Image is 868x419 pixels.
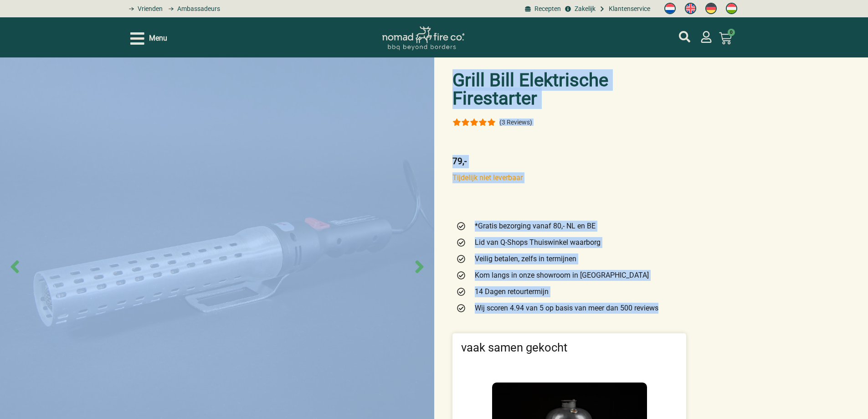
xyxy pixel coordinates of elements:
p: (3 Reviews) [499,119,532,126]
a: grill bill ambassadors [165,4,220,14]
span: Previous slide [5,257,25,277]
img: Hongaars [726,3,737,14]
a: mijn account [700,31,712,43]
span: Next slide [409,257,430,277]
h2: vaak samen gekocht [461,342,678,354]
a: grill bill klantenservice [598,4,650,14]
span: Veilig betalen, zelfs in termijnen [473,253,576,264]
span: Ambassadeurs [175,4,220,14]
span: Menu [149,33,167,44]
a: *Gratis bezorging vanaf 80,- NL en BE [456,221,683,232]
a: mijn account [679,31,690,42]
span: Lid van Q-Shops Thuiswinkel waarborg [473,237,601,248]
a: grill bill zakeljk [563,4,595,14]
img: Nederlands [664,3,676,14]
span: Wij scoren 4.94 van 5 op basis van meer dan 500 reviews [473,303,658,314]
a: 0 [708,26,743,50]
a: Lid van Q-Shops Thuiswinkel waarborg [456,237,683,248]
a: Wij scoren 4.94 van 5 op basis van meer dan 500 reviews [456,303,683,314]
span: Klantenservice [606,4,650,14]
img: Duits [705,3,717,14]
p: Tijdelijk niet leverbaar [452,172,686,183]
a: Switch to Duits [701,0,721,17]
img: Nomad Logo [382,26,464,51]
span: Recepten [532,4,561,14]
a: BBQ recepten [524,4,561,14]
span: Vrienden [135,4,163,14]
span: Kom langs in onze showroom in [GEOGRAPHIC_DATA] [473,270,649,281]
a: grill bill vrienden [126,4,163,14]
a: Veilig betalen, zelfs in termijnen [456,253,683,264]
img: Engels [685,3,696,14]
h1: Grill Bill Elektrische Firestarter [452,71,686,108]
span: Zakelijk [572,4,596,14]
div: Open/Close Menu [130,31,167,47]
a: Switch to Hongaars [721,0,742,17]
a: Kom langs in onze showroom in [GEOGRAPHIC_DATA] [456,270,683,281]
span: *Gratis bezorging vanaf 80,- NL en BE [473,221,596,232]
a: 14 Dagen retourtermijn [456,286,683,297]
span: 0 [728,29,735,36]
span: 14 Dagen retourtermijn [473,286,549,297]
a: Switch to Engels [680,0,701,17]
